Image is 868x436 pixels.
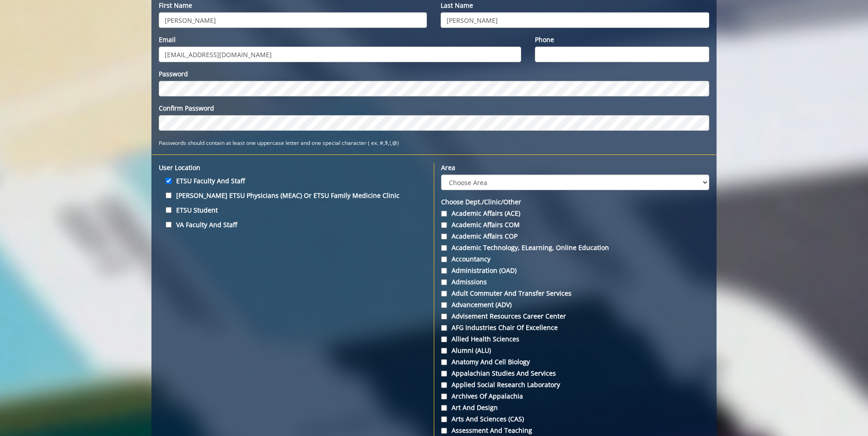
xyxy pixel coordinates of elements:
label: Arts and Sciences (CAS) [441,415,709,424]
label: Archives of Appalachia [441,392,709,401]
label: AFG Industries Chair of Excellence [441,323,709,332]
label: First name [159,1,427,10]
label: Academic Affairs COM [441,220,709,229]
label: Phone [535,35,709,44]
label: Adult Commuter and Transfer Services [441,289,709,298]
label: User location [159,163,427,172]
label: Accountancy [441,255,709,264]
label: ETSU Student [159,204,427,216]
label: Academic Technology, eLearning, Online Education [441,243,709,252]
label: Choose Dept./Clinic/Other [441,197,709,207]
label: Allied Health Sciences [441,335,709,344]
label: Alumni (ALU) [441,346,709,355]
label: Academic Affairs COP [441,232,709,241]
label: Password [159,69,709,79]
label: Advisement Resources Career Center [441,312,709,321]
label: Academic Affairs (ACE) [441,209,709,218]
label: Assessment and Teaching [441,426,709,435]
label: Area [441,163,709,172]
label: Advancement (ADV) [441,300,709,309]
label: ETSU Faculty and Staff [159,175,427,187]
label: Anatomy and Cell Biology [441,357,709,367]
label: [PERSON_NAME] ETSU Physicians (MEAC) or ETSU Family Medicine Clinic [159,189,427,202]
small: Passwords should contain at least one uppercase letter and one special character ( ex. #,$,!,@) [159,139,399,146]
label: VA Faculty and Staff [159,218,427,231]
label: Last name [441,1,709,10]
label: Admissions [441,277,709,287]
label: Appalachian Studies and Services [441,369,709,378]
label: Confirm Password [159,104,709,113]
label: Applied Social Research Laboratory [441,380,709,389]
label: Art and Design [441,403,709,412]
label: Administration (OAD) [441,266,709,275]
label: Email [159,35,521,44]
